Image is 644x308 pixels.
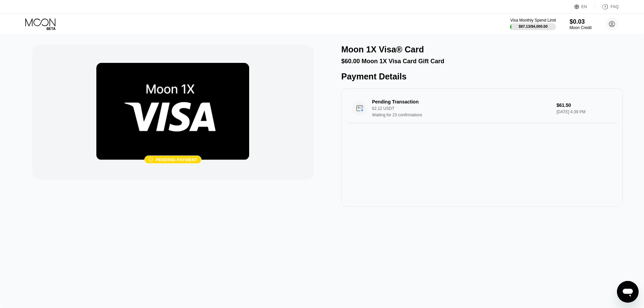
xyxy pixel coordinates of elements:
[570,18,592,30] div: $0.03Moon Credit
[341,72,623,81] div: Payment Details
[611,4,619,9] div: FAQ
[510,18,556,30] div: Visa Monthly Spend Limit$97.13/$4,000.00
[148,157,153,163] div: 
[372,99,539,104] div: Pending Transaction
[341,45,424,54] div: Moon 1X Visa® Card
[581,4,587,9] div: EN
[574,3,595,10] div: EN
[570,18,592,25] div: $0.03
[556,110,612,114] div: [DATE] 4:39 PM
[372,106,551,111] div: 62.12 USDT
[510,18,556,23] div: Visa Monthly Spend Limit
[341,58,623,65] div: $60.00 Moon 1X Visa Card Gift Card
[156,157,197,162] div: Pending payment
[570,25,592,30] div: Moon Credit
[519,24,548,28] div: $97.13 / $4,000.00
[617,281,639,303] iframe: Mesajlaşma penceresini başlatma düğmesi
[372,113,551,117] div: Waiting for 23 confirmations
[347,94,617,123] div: Pending Transaction62.12 USDTWaiting for 23 confirmations$61.50[DATE] 4:39 PM
[556,102,612,108] div: $61.50
[595,3,619,10] div: FAQ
